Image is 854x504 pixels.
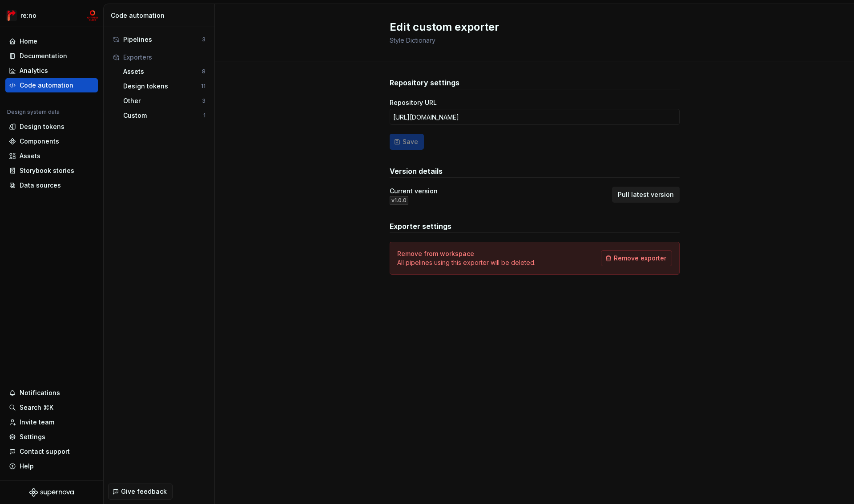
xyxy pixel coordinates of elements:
span: Give feedback [121,487,167,496]
a: Storybook stories [5,164,98,178]
h3: Version details [390,166,680,176]
button: Other3 [120,94,209,108]
div: Other [123,96,202,105]
img: mc-develop [87,10,98,21]
div: Data sources [20,181,61,190]
button: Assets8 [120,64,209,79]
button: Search ⌘K [5,400,98,415]
label: Repository URL [390,98,437,107]
button: Design tokens11 [120,79,209,93]
div: Storybook stories [20,166,74,175]
a: Components [5,134,98,148]
div: Assets [123,67,202,76]
div: Current version [390,187,438,196]
div: Contact support [20,447,70,456]
a: Assets [5,149,98,163]
span: Remove exporter [614,254,666,263]
div: v 1.0.0 [390,196,408,205]
div: Notifications [20,388,60,397]
div: Exporters [123,53,205,62]
span: Style Dictionary [390,36,435,44]
div: Analytics [20,66,48,75]
p: All pipelines using this exporter will be deleted. [397,258,536,267]
div: Documentation [20,52,67,60]
h3: Exporter settings [390,221,680,232]
a: Home [5,34,98,48]
div: re:no [20,11,36,20]
h2: Edit custom exporter [390,20,669,34]
svg: Supernova Logo [29,488,74,497]
div: Design tokens [20,122,64,131]
div: Code automation [20,81,73,90]
div: 8 [202,68,205,75]
div: 3 [202,97,205,104]
a: Documentation [5,49,98,63]
button: Notifications [5,386,98,400]
div: Invite team [20,418,54,427]
button: Pull latest version [612,187,680,203]
span: Pull latest version [618,190,674,199]
button: Remove exporter [601,250,672,266]
div: Custom [123,111,203,120]
div: Search ⌘K [20,403,53,412]
div: 1 [203,112,205,119]
button: re:nomc-develop [2,6,101,25]
a: Design tokens [5,120,98,134]
div: Components [20,137,59,146]
button: Contact support [5,444,98,459]
a: Settings [5,430,98,444]
a: Code automation [5,78,98,92]
div: Pipelines [123,35,202,44]
img: 4ec385d3-6378-425b-8b33-6545918efdc5.png [6,10,17,21]
div: 11 [201,83,205,90]
button: Custom1 [120,108,209,123]
button: Help [5,459,98,473]
div: Design tokens [123,82,201,91]
button: Pipelines3 [109,32,209,47]
h3: Repository settings [390,77,680,88]
div: Assets [20,152,40,160]
div: 3 [202,36,205,43]
div: Code automation [111,11,211,20]
div: Design system data [7,108,60,116]
h4: Remove from workspace [397,249,474,258]
div: Help [20,462,34,471]
div: Settings [20,432,45,441]
div: Home [20,37,37,46]
a: Invite team [5,415,98,429]
a: Analytics [5,64,98,78]
button: Give feedback [108,484,173,500]
a: Data sources [5,178,98,192]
